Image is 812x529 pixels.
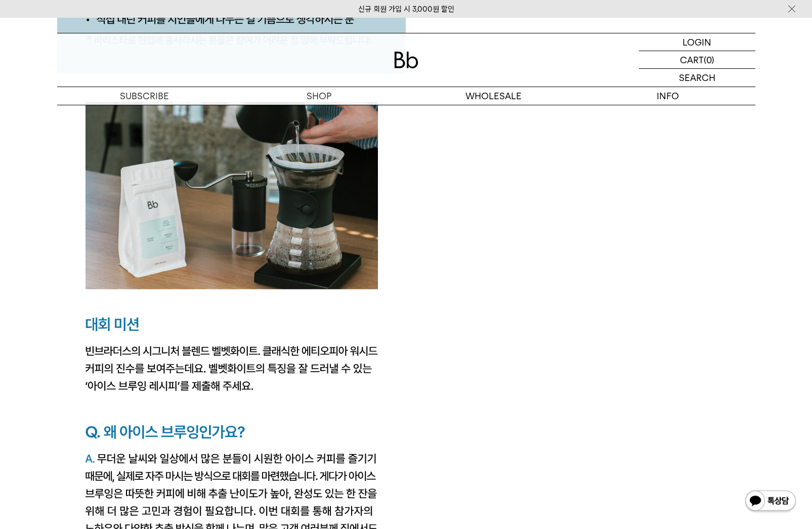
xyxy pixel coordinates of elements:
[406,87,581,105] p: WHOLESALE
[682,33,711,51] p: LOGIN
[57,87,232,105] a: SUBSCRIBE
[358,5,454,14] a: 신규 회원 가입 시 3,000원 할인
[744,490,797,514] img: 카카오톡 채널 1:1 채팅 버튼
[639,51,755,69] a: CART (0)
[679,69,715,87] p: SEARCH
[232,87,406,105] a: SHOP
[581,87,755,105] p: INFO
[639,33,755,51] a: LOGIN
[680,51,704,68] p: CART
[704,51,714,68] p: (0)
[394,52,418,68] img: 로고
